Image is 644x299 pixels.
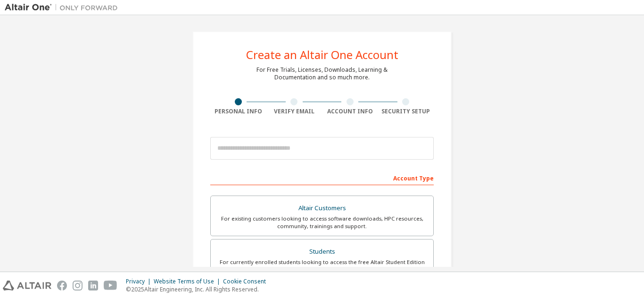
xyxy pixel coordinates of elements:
[126,278,154,285] div: Privacy
[246,49,398,60] div: Create an Altair One Account
[266,108,322,115] div: Verify Email
[88,281,98,290] img: linkedin.svg
[223,278,272,285] div: Cookie Consent
[322,108,378,115] div: Account Info
[3,281,51,290] img: altair_logo.svg
[210,108,266,115] div: Personal Info
[216,245,428,258] div: Students
[216,202,428,215] div: Altair Customers
[126,285,272,293] p: © 2025 Altair Engineering, Inc. All Rights Reserved.
[5,3,123,12] img: Altair One
[216,215,428,230] div: For existing customers looking to access software downloads, HPC resources, community, trainings ...
[104,281,117,290] img: youtube.svg
[216,258,428,273] div: For currently enrolled students looking to access the free Altair Student Edition bundle and all ...
[378,108,434,115] div: Security Setup
[256,66,388,81] div: For Free Trials, Licenses, Downloads, Learning & Documentation and so much more.
[154,278,223,285] div: Website Terms of Use
[210,170,434,185] div: Account Type
[57,281,67,290] img: facebook.svg
[73,281,83,290] img: instagram.svg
